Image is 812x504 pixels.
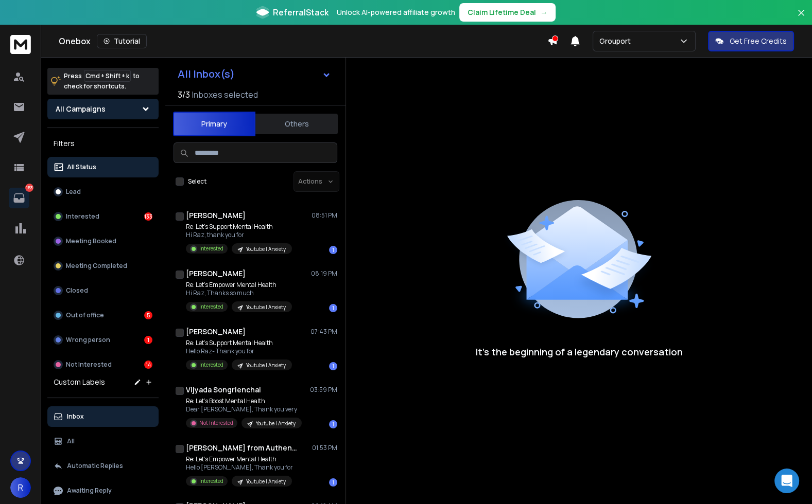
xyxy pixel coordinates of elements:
[169,64,339,84] button: All Inbox(s)
[311,269,337,278] p: 08:19 PM
[67,412,84,421] p: Inbox
[186,327,246,337] h1: [PERSON_NAME]
[47,330,159,350] button: Wrong person1
[186,223,292,231] p: Re: Let’s Support Mental Health
[66,286,88,295] p: Closed
[246,245,286,253] p: Youtube | Anxiety
[256,420,296,427] p: Youtube | Anxiety
[329,362,337,370] div: 1
[794,6,808,31] button: Close banner
[66,237,116,245] p: Meeting Booked
[337,7,455,17] p: Unlock AI-powered affiliate growth
[67,437,75,445] p: All
[186,281,292,289] p: Re: Let’s Empower Mental Health
[67,487,112,495] p: Awaiting Reply
[186,268,246,279] h1: [PERSON_NAME]
[199,419,233,427] p: Not Interested
[10,477,31,498] button: R
[599,36,635,46] p: Grouport
[66,188,81,196] p: Lead
[47,305,159,326] button: Out of office5
[255,113,338,135] button: Others
[47,231,159,251] button: Meeting Booked
[246,362,286,369] p: Youtube | Anxiety
[329,304,337,312] div: 1
[54,377,105,387] h3: Custom Labels
[188,177,206,186] label: Select
[273,6,329,19] span: ReferralStack
[47,157,159,177] button: All Status
[59,34,547,48] div: Onebox
[199,303,223,311] p: Interested
[312,444,337,452] p: 01:53 PM
[47,182,159,202] button: Lead
[774,469,799,493] div: Open Intercom Messenger
[310,328,337,336] p: 07:43 PM
[56,104,106,114] h1: All Campaigns
[186,455,293,463] p: Re: Let’s Empower Mental Health
[144,361,152,369] div: 14
[47,99,159,119] button: All Campaigns
[47,206,159,227] button: Interested133
[67,462,123,470] p: Automatic Replies
[246,303,286,311] p: Youtube | Anxiety
[66,336,110,344] p: Wrong person
[310,386,337,394] p: 03:59 PM
[9,188,29,208] a: 153
[25,184,33,192] p: 153
[64,71,140,92] p: Press to check for shortcuts.
[199,245,223,253] p: Interested
[144,212,152,221] div: 133
[178,69,235,79] h1: All Inbox(s)
[97,34,147,48] button: Tutorial
[144,311,152,319] div: 5
[186,385,261,395] h1: Vijyada Songrienchai
[178,88,190,101] span: 3 / 3
[186,347,292,355] p: Hello Raz- Thank you for
[192,88,258,101] h3: Inboxes selected
[329,420,337,428] div: 1
[66,311,104,319] p: Out of office
[47,280,159,301] button: Closed
[329,478,337,487] div: 1
[144,336,152,344] div: 1
[47,431,159,452] button: All
[47,456,159,476] button: Automatic Replies
[186,210,246,221] h1: [PERSON_NAME]
[67,163,96,171] p: All Status
[708,31,794,51] button: Get Free Credits
[186,289,292,297] p: Hi Raz, Thanks so much
[186,463,293,472] p: Hello [PERSON_NAME], Thank you for
[540,7,547,17] span: →
[329,246,337,254] div: 1
[186,231,292,239] p: Hi Raz, thank you for
[186,339,292,347] p: Re: Let’s Support Mental Health
[730,36,787,46] p: Get Free Credits
[199,477,223,485] p: Interested
[186,443,299,453] h1: [PERSON_NAME] from Authentic Life Coaching
[246,478,286,485] p: Youtube | Anxiety
[173,112,255,136] button: Primary
[47,136,159,151] h3: Filters
[312,211,337,220] p: 08:51 PM
[476,345,683,359] p: It’s the beginning of a legendary conversation
[47,480,159,501] button: Awaiting Reply
[459,3,556,22] button: Claim Lifetime Deal→
[47,406,159,427] button: Inbox
[66,361,112,369] p: Not Interested
[66,262,127,270] p: Meeting Completed
[47,354,159,375] button: Not Interested14
[66,212,99,221] p: Interested
[186,397,302,405] p: Re: Let’s Boost Mental Health
[84,70,131,82] span: Cmd + Shift + k
[47,256,159,276] button: Meeting Completed
[186,405,302,413] p: Dear [PERSON_NAME], Thank you very
[199,361,223,369] p: Interested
